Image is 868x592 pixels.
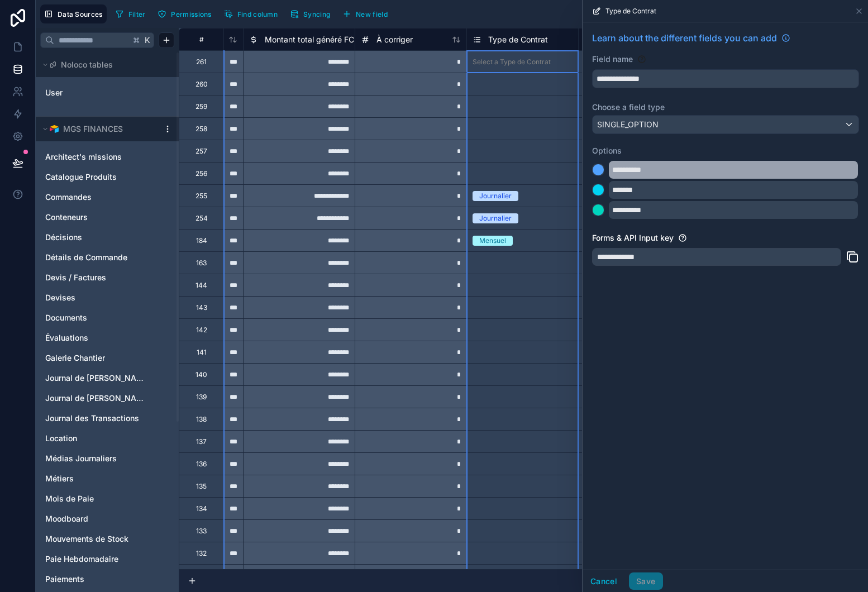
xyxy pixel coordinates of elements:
div: Moodboard [40,510,174,528]
div: 184 [196,236,207,245]
a: Architect's missions [45,151,147,163]
button: Permissions [154,6,215,22]
span: Mouvements de Stock [45,533,128,545]
div: 140 [195,370,207,379]
div: 139 [196,393,207,402]
a: User [45,87,136,98]
span: Filter [128,10,146,18]
div: 143 [196,303,207,312]
span: New field [356,10,388,18]
button: Filter [111,6,150,22]
span: Commandes [45,192,92,203]
div: Médias Journaliers [40,450,174,467]
div: Devis / Factures [40,269,174,287]
span: Métiers [45,473,74,484]
span: Noloco tables [61,59,113,70]
div: 258 [195,125,207,133]
div: 257 [195,147,207,156]
a: Galerie Chantier [45,352,147,364]
div: 256 [195,169,207,178]
div: 255 [195,192,207,200]
div: 259 [195,102,207,111]
div: 135 [196,482,207,491]
button: Cancel [583,572,624,590]
span: Data Sources [58,10,103,18]
div: Conteneurs [40,208,174,226]
div: Détails de Commande [40,249,174,266]
a: Journal des Transactions [45,413,147,424]
span: Learn about the different fields you can add [592,31,777,45]
a: Évaluations [45,332,147,343]
div: Mois de Paie [40,490,174,508]
div: Paiements [40,570,174,588]
div: Galerie Chantier [40,349,174,367]
div: Architect's missions [40,148,174,166]
div: 137 [196,437,207,446]
span: Journal de [PERSON_NAME] [45,393,147,404]
div: User [40,84,174,102]
div: Journal des Transactions [40,409,174,427]
div: Décisions [40,228,174,246]
div: Journal de Caisse Chantier [40,369,174,387]
div: 163 [196,259,207,268]
span: Conteneurs [45,212,88,223]
div: Documents [40,309,174,327]
div: Select a Type de Contrat [473,58,551,66]
button: SINGLE_OPTION [592,115,859,134]
span: Devises [45,292,75,303]
span: Montant total généré FCFA [265,34,364,45]
a: Catalogue Produits [45,171,147,183]
div: # [188,35,215,44]
span: Type de Contrat [605,7,656,16]
span: Moodboard [45,513,88,524]
div: 138 [196,415,207,424]
span: Catalogue Produits [45,171,117,183]
span: MGS FINANCES [63,123,123,135]
a: Mouvements de Stock [45,533,147,545]
a: Paiements [45,574,147,585]
div: Mouvements de Stock [40,530,174,548]
button: Data Sources [40,4,107,23]
span: Galerie Chantier [45,352,105,364]
span: Journal des Transactions [45,413,139,424]
span: Architect's missions [45,151,122,163]
label: Options [592,145,859,156]
a: Permissions [154,6,220,22]
a: Médias Journaliers [45,453,147,464]
div: Devises [40,289,174,307]
a: Métiers [45,473,147,484]
div: 133 [196,527,207,536]
label: Forms & API Input key [592,232,674,244]
span: Mois de Paie [45,493,94,504]
button: New field [338,6,392,22]
div: Journal de Chantier [40,389,174,407]
a: Décisions [45,232,147,243]
a: Devises [45,292,147,303]
a: Journal de [PERSON_NAME] [45,373,147,384]
a: Syncing [286,6,338,22]
div: Journalier [479,191,512,201]
div: 134 [196,504,207,513]
div: 132 [196,549,207,558]
div: Évaluations [40,329,174,347]
div: 144 [195,281,207,290]
span: Syncing [303,10,330,18]
span: Médias Journaliers [45,453,117,464]
div: Métiers [40,470,174,488]
a: Moodboard [45,513,147,524]
label: Field name [592,54,633,65]
a: Devis / Factures [45,272,147,283]
button: Syncing [286,6,334,22]
a: Learn about the different fields you can add [592,31,790,45]
button: Airtable LogoMGS FINANCES [40,121,159,137]
div: 261 [196,58,207,66]
div: Catalogue Produits [40,168,174,186]
span: K [144,36,151,44]
span: Location [45,433,77,444]
div: Mensuel [479,236,506,246]
span: À corriger [376,34,413,45]
span: Devis / Factures [45,272,106,283]
span: Paie Hebdomadaire [45,553,118,565]
span: User [45,87,63,98]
